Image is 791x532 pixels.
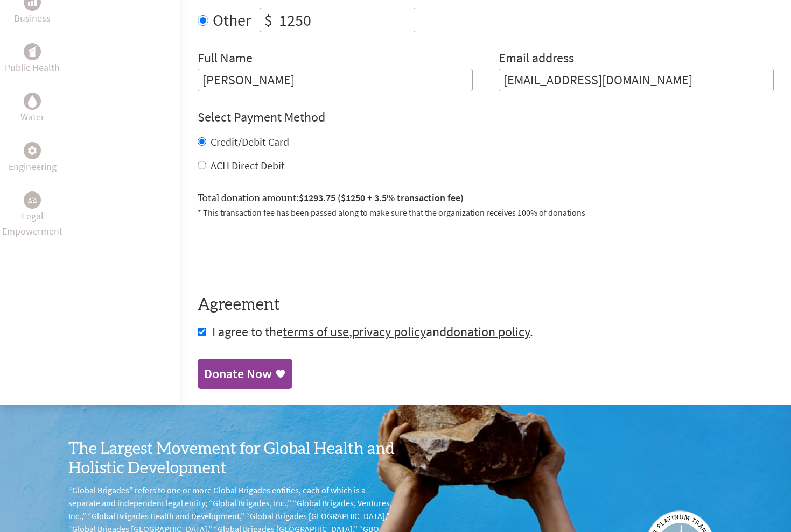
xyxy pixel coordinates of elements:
p: Engineering [9,159,57,174]
input: Enter Full Name [198,69,473,91]
label: Other [213,8,251,32]
div: Public Health [24,43,41,60]
a: EngineeringEngineering [9,142,57,174]
input: Enter Amount [277,8,415,32]
div: Legal Empowerment [24,191,41,209]
img: Public Health [28,46,37,57]
a: Donate Now [198,359,292,389]
a: Legal EmpowermentLegal Empowerment [2,191,62,239]
div: Donate Now [204,365,272,382]
label: Full Name [198,49,253,69]
p: Public Health [5,60,60,75]
a: privacy policy [352,323,426,340]
div: $ [260,8,277,32]
p: * This transaction fee has been passed along to make sure that the organization receives 100% of ... [198,206,774,219]
span: I agree to the , and . [212,323,533,340]
a: terms of use [283,323,349,340]
label: Total donation amount: [198,190,464,206]
label: Email address [499,49,574,69]
a: WaterWater [20,93,44,125]
div: Water [24,93,41,110]
p: Business [14,11,51,26]
h3: The Largest Movement for Global Health and Holistic Development [68,439,396,478]
img: Legal Empowerment [28,197,37,203]
span: $1293.75 ($1250 + 3.5% transaction fee) [299,191,464,204]
a: Public HealthPublic Health [5,43,60,75]
p: Legal Empowerment [2,209,62,239]
p: Water [20,110,44,125]
img: Engineering [28,146,37,154]
h4: Agreement [198,295,774,315]
input: Your Email [499,69,774,91]
label: Credit/Debit Card [211,135,289,148]
label: ACH Direct Debit [211,159,285,172]
iframe: reCAPTCHA [198,232,361,274]
a: donation policy [446,323,530,340]
img: Water [28,95,37,107]
div: Engineering [24,142,41,159]
h4: Select Payment Method [198,109,774,126]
